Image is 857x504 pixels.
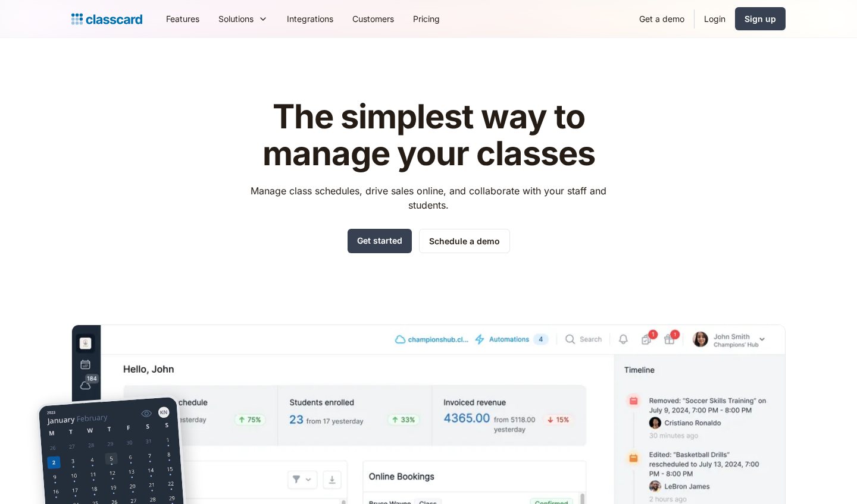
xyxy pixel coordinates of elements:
[240,99,618,172] h1: The simplest way to manage your classes
[218,12,254,25] div: Solutions
[71,11,142,27] a: home
[157,5,209,32] a: Features
[343,5,404,32] a: Customers
[404,5,449,32] a: Pricing
[209,5,277,32] div: Solutions
[695,5,735,32] a: Login
[630,5,694,32] a: Get a demo
[277,5,343,32] a: Integrations
[348,229,412,253] a: Get started
[419,229,510,253] a: Schedule a demo
[745,12,776,25] div: Sign up
[240,184,618,212] p: Manage class schedules, drive sales online, and collaborate with your staff and students.
[735,7,786,30] a: Sign up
